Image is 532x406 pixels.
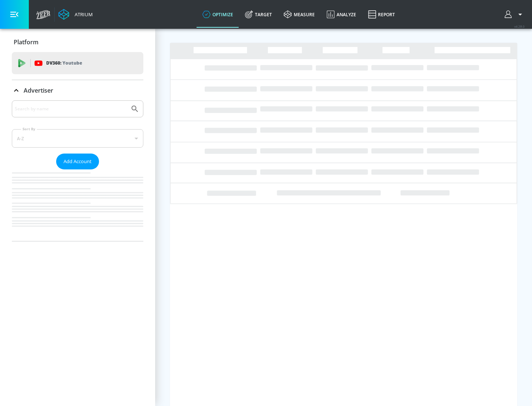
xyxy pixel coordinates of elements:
div: Advertiser [12,100,143,241]
p: Youtube [62,59,82,67]
button: Add Account [56,154,99,169]
div: Atrium [72,11,93,18]
input: Search by name [15,104,127,114]
span: Add Account [64,157,92,166]
a: Report [362,1,401,28]
span: v 4.28.0 [514,24,525,28]
a: optimize [197,1,239,28]
p: Advertiser [24,86,53,94]
a: Target [239,1,278,28]
a: measure [278,1,321,28]
p: Platform [14,38,38,46]
a: Atrium [58,9,93,20]
div: Advertiser [12,80,143,101]
label: Sort By [21,127,37,131]
nav: list of Advertiser [12,169,143,241]
p: DV360: [46,59,82,67]
div: DV360: Youtube [12,52,143,74]
div: A-Z [12,129,143,148]
div: Platform [12,32,143,52]
a: Analyze [321,1,362,28]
